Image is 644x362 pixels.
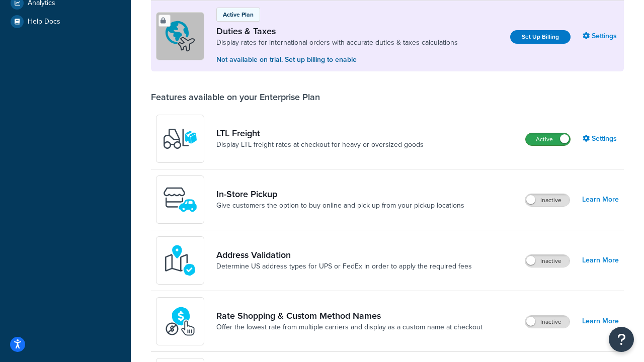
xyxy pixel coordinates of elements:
[583,29,619,43] a: Settings
[163,243,198,278] img: kIG8fy0lQAAAABJRU5ErkJggg==
[510,30,571,44] a: Set Up Billing
[216,310,482,321] a: Rate Shopping & Custom Method Names
[216,189,464,200] a: In-Store Pickup
[216,54,458,65] p: Not available on trial. Set up billing to enable
[216,322,482,332] a: Offer the lowest rate from multiple carriers and display as a custom name at checkout
[525,194,570,206] label: Inactive
[609,327,634,352] button: Open Resource Center
[216,26,458,37] a: Duties & Taxes
[582,253,619,267] a: Learn More
[583,132,619,146] a: Settings
[216,249,472,260] a: Address Validation
[151,92,320,103] div: Features available on your Enterprise Plan
[216,128,424,139] a: LTL Freight
[28,18,60,26] span: Help Docs
[216,140,424,150] a: Display LTL freight rates at checkout for heavy or oversized goods
[525,255,570,267] label: Inactive
[163,182,198,217] img: wfgcfpwTIucLEAAAAASUVORK5CYII=
[525,316,570,328] label: Inactive
[216,261,472,271] a: Determine US address types for UPS or FedEx in order to apply the required fees
[163,121,198,156] img: y79ZsPf0fXUFUhFXDzUgf+ktZg5F2+ohG75+v3d2s1D9TjoU8PiyCIluIjV41seZevKCRuEjTPPOKHJsQcmKCXGdfprl3L4q7...
[216,38,458,48] a: Display rates for international orders with accurate duties & taxes calculations
[582,193,619,207] a: Learn More
[216,201,464,211] a: Give customers the option to buy online and pick up from your pickup locations
[8,13,123,31] a: Help Docs
[223,10,254,19] p: Active Plan
[582,314,619,328] a: Learn More
[163,304,198,339] img: icon-duo-feat-rate-shopping-ecdd8bed.png
[526,133,570,145] label: Active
